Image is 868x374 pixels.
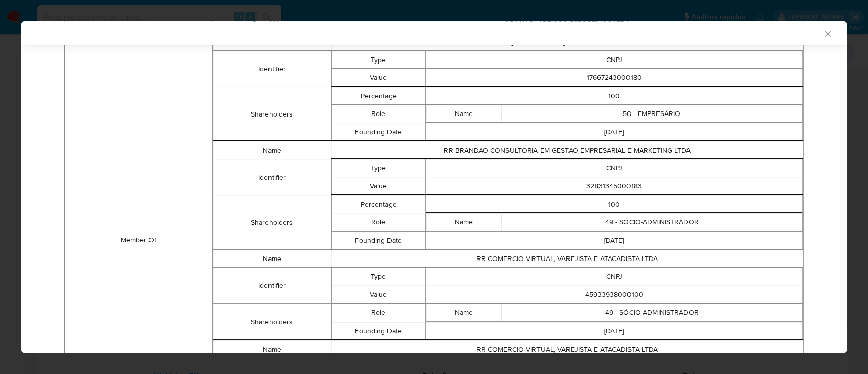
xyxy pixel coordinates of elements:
[332,51,426,69] td: Type
[426,51,803,69] td: CNPJ
[332,123,426,141] td: Founding Date
[426,105,501,123] td: Name
[21,21,847,353] div: closure-recommendation-modal
[426,123,803,141] td: [DATE]
[213,51,331,87] td: Identifier
[332,159,426,177] td: Type
[213,250,331,268] td: Name
[426,232,803,249] td: [DATE]
[426,268,803,285] td: CNPJ
[823,28,832,38] button: Fechar a janela
[332,285,426,303] td: Value
[213,159,331,195] td: Identifier
[332,69,426,87] td: Value
[331,340,803,358] td: RR COMERCIO VIRTUAL, VAREJISTA E ATACADISTA LTDA
[426,322,803,340] td: [DATE]
[213,304,331,340] td: Shareholders
[332,105,426,123] td: Role
[332,322,426,340] td: Founding Date
[332,268,426,285] td: Type
[331,250,803,268] td: RR COMERCIO VIRTUAL, VAREJISTA E ATACADISTA LTDA
[426,69,803,87] td: 17667243000180
[332,195,426,213] td: Percentage
[501,304,802,322] td: 49 - SÓCIO-ADMINISTRADOR
[332,304,426,322] td: Role
[332,177,426,195] td: Value
[213,87,331,141] td: Shareholders
[213,141,331,159] td: Name
[501,213,802,231] td: 49 - SÓCIO-ADMINISTRADOR
[426,87,803,105] td: 100
[213,268,331,304] td: Identifier
[426,213,501,231] td: Name
[332,232,426,249] td: Founding Date
[501,105,802,123] td: 50 - EMPRESÁRIO
[213,340,331,358] td: Name
[426,285,803,303] td: 45933938000100
[331,141,803,159] td: RR BRANDAO CONSULTORIA EM GESTAO EMPRESARIAL E MARKETING LTDA
[426,195,803,213] td: 100
[426,177,803,195] td: 32831345000183
[426,159,803,177] td: CNPJ
[426,304,501,322] td: Name
[213,195,331,250] td: Shareholders
[332,213,426,232] td: Role
[332,87,426,105] td: Percentage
